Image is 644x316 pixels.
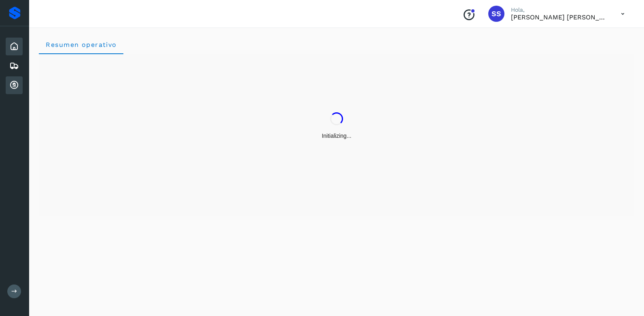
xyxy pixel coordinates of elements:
[6,57,23,75] div: Embarques
[6,38,23,55] div: Inicio
[511,6,608,13] p: Hola,
[511,13,608,21] p: SOCORRO SILVIA NAVARRO ZAZUETA
[45,41,117,48] span: Resumen operativo
[6,76,23,94] div: Cuentas por cobrar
